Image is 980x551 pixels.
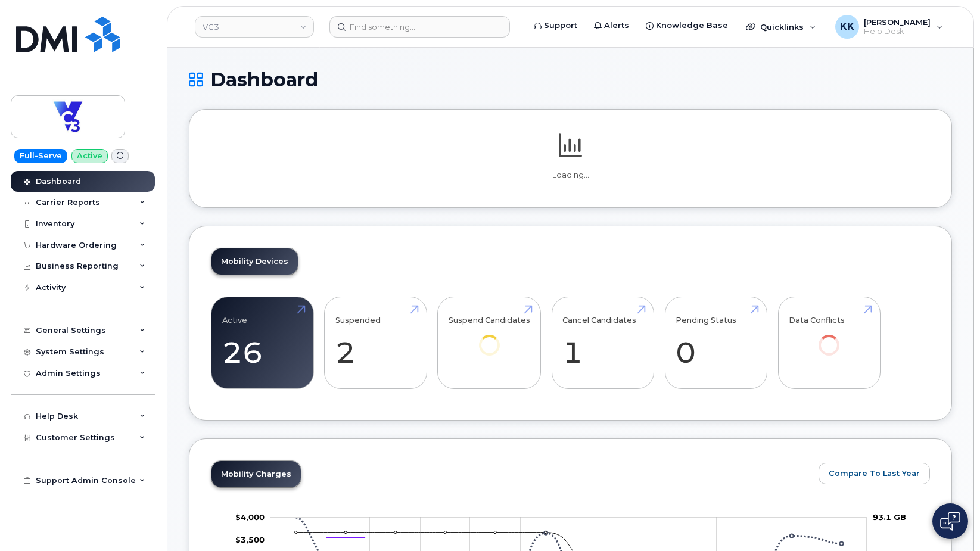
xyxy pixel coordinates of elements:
[211,248,298,275] a: Mobility Devices
[235,512,265,522] g: $0
[235,535,265,544] g: $0
[873,512,906,522] tspan: 93.1 GB
[676,304,756,382] a: Pending Status 0
[789,304,869,372] a: Data Conflicts
[189,69,952,90] h1: Dashboard
[235,512,265,522] tspan: $4,000
[449,304,530,372] a: Suspend Candidates
[940,512,960,531] img: Open chat
[211,170,930,180] p: Loading...
[235,535,265,544] tspan: $3,500
[819,463,930,484] button: Compare To Last Year
[335,304,416,382] a: Suspended 2
[562,304,643,382] a: Cancel Candidates 1
[222,304,303,382] a: Active 26
[829,468,920,479] span: Compare To Last Year
[211,461,301,487] a: Mobility Charges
